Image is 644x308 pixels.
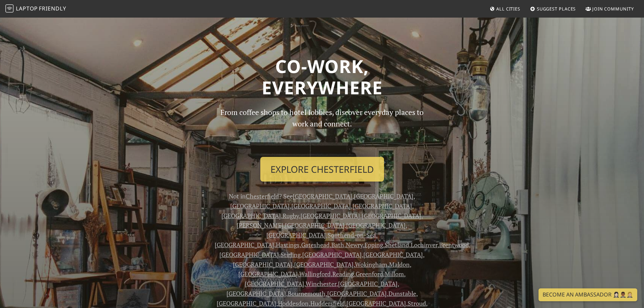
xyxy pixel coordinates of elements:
a: [GEOGRAPHIC_DATA] [230,202,290,210]
a: [GEOGRAPHIC_DATA] [354,192,413,200]
a: Wokingham [355,260,387,268]
a: [GEOGRAPHIC_DATA] [338,280,398,288]
a: [GEOGRAPHIC_DATA] [217,299,276,307]
a: Shetland [385,241,409,249]
span: All Cities [496,6,520,12]
a: Huddersfield [310,299,345,307]
a: [PERSON_NAME] [237,221,283,229]
a: [GEOGRAPHIC_DATA] [233,260,292,268]
a: Wallingford [299,270,331,278]
a: Bournemouth [288,289,326,298]
a: [GEOGRAPHIC_DATA] [346,221,406,229]
a: Stroud [408,299,426,307]
a: Greenford [356,270,383,278]
a: [GEOGRAPHIC_DATA] [362,212,421,220]
a: [GEOGRAPHIC_DATA] [219,251,279,259]
a: Become an Ambassador 🤵🏻‍♀️🤵🏾‍♂️🤵🏼‍♀️ [539,288,637,301]
a: Newry [346,241,363,249]
a: [GEOGRAPHIC_DATA] [238,270,298,278]
span: Join Community [592,6,634,12]
a: [GEOGRAPHIC_DATA] [266,231,326,239]
a: Hoddesdon [278,299,309,307]
a: Lochinver [411,241,437,249]
a: All Cities [487,3,523,15]
a: Maldon [389,260,410,268]
h1: Co-work, Everywhere [103,55,541,98]
a: Chesterfield [246,192,279,200]
a: Reading [332,270,354,278]
span: Suggest Places [537,6,576,12]
a: [GEOGRAPHIC_DATA] [226,289,286,298]
a: Join Community [583,3,637,15]
a: [GEOGRAPHIC_DATA] [301,212,360,220]
img: LaptopFriendly [5,4,14,13]
a: [GEOGRAPHIC_DATA] [327,289,387,298]
a: Suggest Places [527,3,579,15]
a: Gateshead [301,241,330,249]
a: [GEOGRAPHIC_DATA] [347,299,406,307]
p: From coffee shops to hotel lobbies, discover everyday places to work and connect. [215,106,430,151]
span: Laptop [16,5,38,12]
a: Bath [331,241,344,249]
a: [GEOGRAPHIC_DATA] [363,251,423,259]
a: Dunstable [388,289,416,298]
a: [GEOGRAPHIC_DATA] [291,202,351,210]
a: [GEOGRAPHIC_DATA] [353,202,412,210]
a: Southend-on-Sea [328,231,376,239]
a: [GEOGRAPHIC_DATA] [215,241,274,249]
a: Winchester [306,280,336,288]
a: Hastings [276,241,300,249]
a: [GEOGRAPHIC_DATA] [294,260,354,268]
a: Stirling [281,251,301,259]
a: Rugby [283,212,299,220]
a: [GEOGRAPHIC_DATA] [293,192,352,200]
a: [GEOGRAPHIC_DATA] [302,251,362,259]
a: Brentwood [439,241,469,249]
a: [GEOGRAPHIC_DATA] [221,212,281,220]
a: Explore Chesterfield [260,157,384,182]
a: [GEOGRAPHIC_DATA] [245,280,304,288]
a: Millom [385,270,404,278]
a: [GEOGRAPHIC_DATA] [285,221,344,229]
a: Epping [364,241,383,249]
span: Friendly [39,5,66,12]
a: LaptopFriendly LaptopFriendly [5,3,66,15]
